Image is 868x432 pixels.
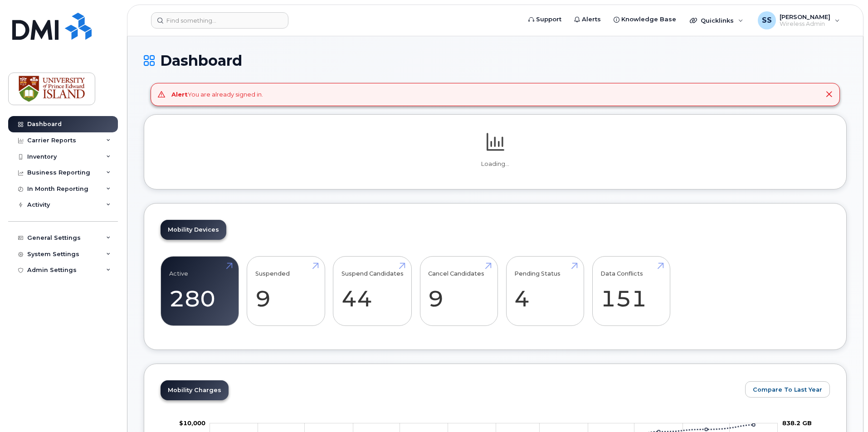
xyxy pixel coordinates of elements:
[179,419,205,427] tspan: $10,000
[161,220,226,240] a: Mobility Devices
[428,261,489,321] a: Cancel Candidates 9
[179,419,205,427] g: $0
[161,160,830,168] p: Loading...
[514,261,575,321] a: Pending Status 4
[782,419,812,427] tspan: 838.2 GB
[144,53,847,68] h1: Dashboard
[161,380,229,400] a: Mobility Charges
[753,385,822,394] span: Compare To Last Year
[341,261,404,321] a: Suspend Candidates 44
[171,91,188,98] strong: Alert
[169,261,230,321] a: Active 280
[171,90,263,99] div: You are already signed in.
[255,261,317,321] a: Suspended 9
[745,381,830,398] button: Compare To Last Year
[600,261,662,321] a: Data Conflicts 151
